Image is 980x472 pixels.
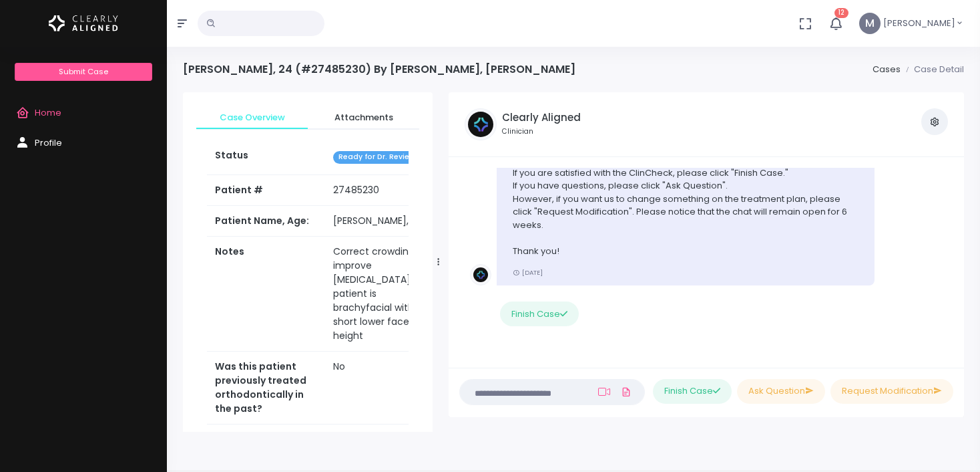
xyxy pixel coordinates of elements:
button: Request Modification [830,379,953,404]
span: Home [35,106,61,119]
td: Correct crowding, improve [MEDICAL_DATA], patient is brachyfacial with short lower face height [325,237,434,352]
a: Add Loom Video [595,386,613,397]
a: Submit Case [15,63,152,81]
th: Patient # [207,174,325,206]
th: Status [207,140,325,174]
span: Ready for Dr. Review [333,151,421,164]
span: Profile [35,136,62,149]
a: Cases [873,63,901,76]
th: Notes [207,237,325,352]
p: Hi Dr. , the case for [PERSON_NAME] is ready for your review. If you are satisfied with the ClinC... [513,153,859,257]
small: Clinician [502,126,581,137]
small: [DATE] [513,268,543,277]
div: scrollable content [183,92,433,432]
td: 27485230 [325,175,434,206]
span: Attachments [318,111,409,124]
a: Add Files [618,380,634,404]
td: [PERSON_NAME], 24 [325,206,434,237]
h4: [PERSON_NAME], 24 (#27485230) By [PERSON_NAME], [PERSON_NAME] [183,63,575,76]
td: No [325,352,434,425]
th: Patient Name, Age: [207,206,325,237]
span: M [859,13,881,34]
span: [PERSON_NAME] [883,17,955,30]
button: Ask Question [737,379,825,404]
li: Case Detail [901,63,964,76]
button: Finish Case [653,379,732,404]
button: Finish Case [500,302,579,326]
span: 12 [834,8,848,18]
th: Was this patient previously treated orthodontically in the past? [207,352,325,425]
span: Case Overview [207,111,297,124]
img: Logo Horizontal [49,9,118,37]
div: scrollable content [459,168,953,356]
h5: Clearly Aligned [502,112,581,124]
span: Submit Case [59,66,108,77]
